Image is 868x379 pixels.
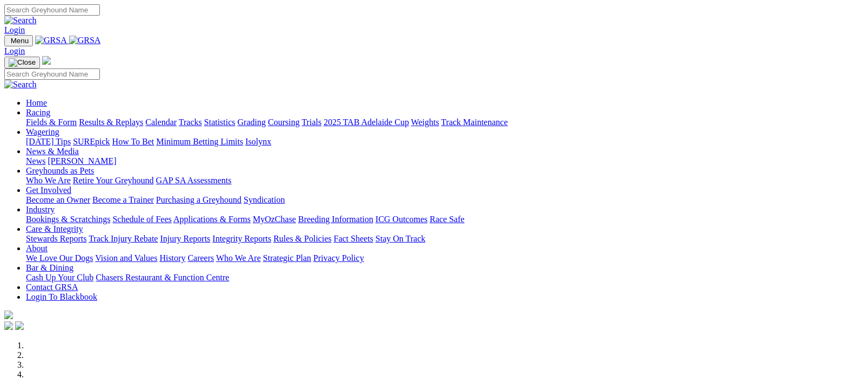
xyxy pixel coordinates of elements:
[411,118,439,127] a: Weights
[179,118,202,127] a: Tracks
[26,147,79,156] a: News & Media
[4,57,40,68] button: Toggle navigation
[4,35,33,46] button: Toggle navigation
[4,16,37,25] img: Search
[273,234,332,243] a: Rules & Policies
[4,80,37,89] img: Search
[263,253,311,263] a: Strategic Plan
[375,234,425,243] a: Stay On Track
[375,215,427,224] a: ICG Outcomes
[26,195,90,204] a: Become an Owner
[112,137,154,146] a: How To Bet
[4,25,25,35] a: Login
[313,253,364,263] a: Privacy Policy
[187,253,214,263] a: Careers
[244,195,285,204] a: Syndication
[159,253,185,263] a: History
[26,185,71,195] a: Get Involved
[216,253,261,263] a: Who We Are
[4,68,100,80] input: Search
[26,108,50,117] a: Racing
[4,46,25,56] a: Login
[145,118,177,127] a: Calendar
[112,215,171,224] a: Schedule of Fees
[156,176,232,185] a: GAP SA Assessments
[26,127,59,136] a: Wagering
[11,37,29,45] span: Menu
[4,321,13,330] img: facebook.svg
[26,234,864,244] div: Care & Integrity
[69,36,101,45] img: GRSA
[156,137,243,146] a: Minimum Betting Limits
[26,292,97,301] a: Login To Blackbook
[298,215,373,224] a: Breeding Information
[26,273,864,282] div: Bar & Dining
[334,234,373,243] a: Fact Sheets
[73,137,110,146] a: SUREpick
[26,234,86,243] a: Stewards Reports
[238,118,266,127] a: Grading
[26,176,864,185] div: Greyhounds as Pets
[26,166,94,175] a: Greyhounds as Pets
[4,4,100,16] input: Search
[26,98,47,107] a: Home
[26,253,864,263] div: About
[26,176,71,185] a: Who We Are
[204,118,235,127] a: Statistics
[15,321,24,330] img: twitter.svg
[79,118,143,127] a: Results & Replays
[26,195,864,205] div: Get Involved
[324,118,409,127] a: 2025 TAB Adelaide Cup
[26,118,864,127] div: Racing
[95,253,157,263] a: Vision and Values
[26,263,73,272] a: Bar & Dining
[245,137,271,146] a: Isolynx
[89,234,158,243] a: Track Injury Rebate
[268,118,300,127] a: Coursing
[26,244,48,253] a: About
[26,205,55,214] a: Industry
[26,282,78,292] a: Contact GRSA
[26,137,864,147] div: Wagering
[42,56,51,65] img: logo-grsa-white.png
[441,118,508,127] a: Track Maintenance
[26,224,83,233] a: Care & Integrity
[92,195,154,204] a: Become a Trainer
[26,215,864,224] div: Industry
[26,273,93,282] a: Cash Up Your Club
[301,118,321,127] a: Trials
[26,253,93,263] a: We Love Our Dogs
[96,273,229,282] a: Chasers Restaurant & Function Centre
[35,36,67,45] img: GRSA
[212,234,271,243] a: Integrity Reports
[48,156,116,166] a: [PERSON_NAME]
[9,58,36,67] img: Close
[73,176,154,185] a: Retire Your Greyhound
[26,156,45,166] a: News
[253,215,296,224] a: MyOzChase
[26,215,110,224] a: Bookings & Scratchings
[156,195,241,204] a: Purchasing a Greyhound
[4,311,13,319] img: logo-grsa-white.png
[429,215,464,224] a: Race Safe
[160,234,210,243] a: Injury Reports
[26,137,71,146] a: [DATE] Tips
[26,118,77,127] a: Fields & Form
[173,215,251,224] a: Applications & Forms
[26,156,864,166] div: News & Media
